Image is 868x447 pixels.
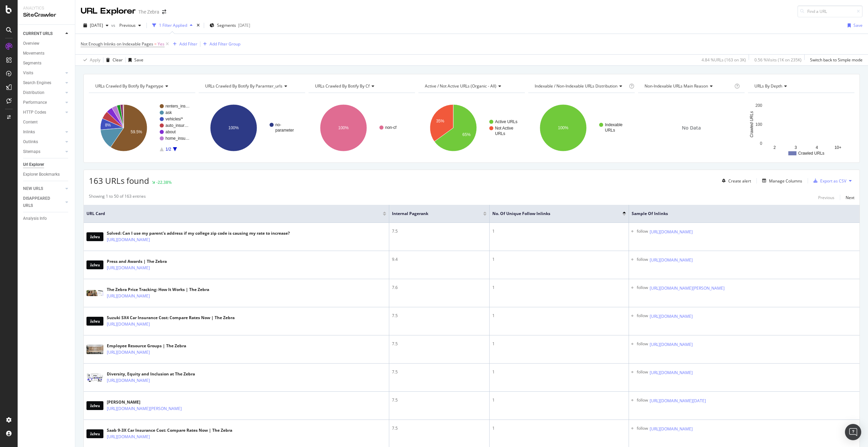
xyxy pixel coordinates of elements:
button: Save [126,55,143,65]
a: [URL][DOMAIN_NAME][DATE] [650,397,706,404]
span: URLs Crawled By Botify By paramter_urls [205,83,282,89]
svg: A chart. [89,98,195,157]
text: Not Active [495,126,513,131]
svg: A chart. [309,98,414,157]
div: Save [853,22,863,28]
a: Overview [23,40,70,47]
text: 10+ [834,145,841,150]
div: 7.6 [392,285,487,291]
a: Inlinks [23,129,63,136]
div: Export as CSV [820,178,846,184]
img: main image [86,232,103,241]
div: [PERSON_NAME] [107,399,211,405]
a: [URL][DOMAIN_NAME] [107,433,150,440]
button: Add Filter [170,40,197,48]
span: 2025 Aug. 29th [90,22,103,28]
a: [URL][DOMAIN_NAME] [650,313,693,320]
div: 7.5 [392,425,487,431]
text: 2 [773,145,776,150]
div: NEW URLS [23,185,43,192]
div: Movements [23,50,44,57]
span: Internal Pagerank [392,211,473,217]
button: Apply [81,55,100,65]
button: 1 Filter Applied [150,20,195,31]
a: [URL][DOMAIN_NAME] [107,377,150,384]
text: 3 [794,145,797,150]
span: Yes [158,39,164,49]
div: SiteCrawler [23,11,70,19]
div: 1 [492,369,626,375]
a: Distribution [23,89,63,96]
span: No. of Unique Follow Inlinks [492,211,612,217]
span: Sample of Inlinks [632,211,847,217]
div: Solved: Can I use my parent's address if my college zip code is causing my rate to increase? [107,230,290,236]
text: renters_ins… [165,104,190,109]
button: Previous [818,193,834,201]
div: Analytics [23,5,70,11]
div: Create alert [728,178,751,184]
div: follow [637,285,648,292]
img: main image [86,401,103,410]
div: Sitemaps [23,148,40,155]
div: Clear [113,57,123,63]
button: Previous [117,20,144,31]
div: A chart. [528,98,634,157]
text: 100% [338,125,349,130]
span: Segments [217,22,236,28]
div: 7.5 [392,369,487,375]
text: 100% [228,125,239,130]
div: arrow-right-arrow-left [162,9,166,14]
button: Save [845,20,863,31]
div: Search Engines [23,79,51,86]
a: [URL][DOMAIN_NAME][PERSON_NAME] [107,405,182,412]
a: [URL][DOMAIN_NAME] [107,265,150,271]
text: 59.5% [131,130,142,134]
a: Sitemaps [23,148,63,155]
div: follow [637,228,648,235]
text: vehicles/* [165,117,183,121]
div: 7.5 [392,341,487,347]
div: 7.5 [392,313,487,319]
h4: URLs Crawled By Botify By paramter_urls [204,81,299,92]
input: Find a URL [797,5,863,17]
div: HTTP Codes [23,109,46,116]
div: Segments [23,60,41,67]
img: main image [86,373,103,382]
h4: Non-Indexable URLs Main Reason [643,81,733,92]
a: Movements [23,50,70,57]
div: Add Filter Group [210,41,240,47]
span: URLs Crawled By Botify By pagetype [95,83,163,89]
a: Visits [23,70,63,77]
a: Search Engines [23,79,63,86]
a: CURRENT URLS [23,30,63,37]
img: main image [86,429,103,438]
div: Url Explorer [23,161,44,168]
div: Apply [90,57,100,63]
span: URL Card [86,211,381,217]
div: Showing 1 to 50 of 163 entries [89,193,146,201]
text: 65% [462,132,471,137]
div: 0.56 % Visits ( 1K on 235K ) [754,57,802,63]
span: No Data [682,124,701,131]
text: home_insu… [165,136,190,141]
div: follow [637,369,648,376]
svg: A chart. [418,98,524,157]
div: 1 [492,313,626,319]
text: 0 [760,141,762,146]
text: 1/2 [165,147,171,152]
div: Switch back to Simple mode [810,57,863,63]
button: Switch back to Simple mode [807,55,863,65]
div: 1 Filter Applied [159,22,187,28]
div: Overview [23,40,39,47]
div: 1 [492,397,626,403]
a: Content [23,119,70,126]
div: Content [23,119,38,126]
div: Suzuki SX4 Car Insurance Cost: Compare Rates Now | The Zebra [107,315,235,321]
text: about [165,130,176,134]
div: Distribution [23,89,44,96]
span: = [154,41,157,47]
span: Previous [117,22,136,28]
a: [URL][DOMAIN_NAME] [650,257,693,264]
button: Add Filter Group [200,40,240,48]
div: Analysis Info [23,215,47,222]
